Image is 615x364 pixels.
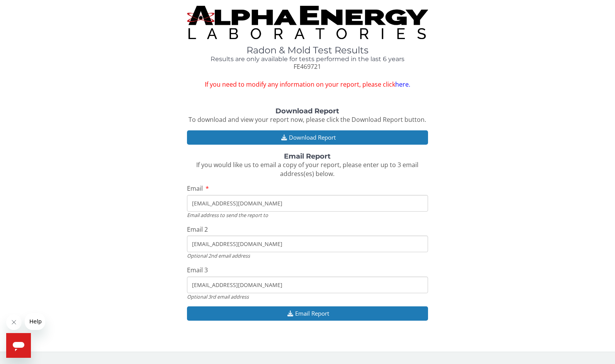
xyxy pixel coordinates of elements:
[6,333,31,358] iframe: Button to launch messaging window
[395,80,410,89] a: here.
[187,56,428,63] h4: Results are only available for tests performed in the last 6 years
[294,62,321,71] span: FE469721
[275,107,339,115] strong: Download Report
[284,152,331,161] strong: Email Report
[187,80,428,89] span: If you need to modify any information on your report, please click
[187,6,428,39] img: TightCrop.jpg
[187,184,203,193] span: Email
[187,252,428,259] div: Optional 2nd email address
[187,293,428,300] div: Optional 3rd email address
[187,225,208,234] span: Email 2
[187,212,428,219] div: Email address to send the report to
[6,314,22,330] iframe: Close message
[189,115,426,124] span: To download and view your report now, please click the Download Report button.
[187,306,428,321] button: Email Report
[25,313,45,330] iframe: Message from company
[187,45,428,55] h1: Radon & Mold Test Results
[196,161,418,178] span: If you would like us to email a copy of your report, please enter up to 3 email address(es) below.
[187,266,208,274] span: Email 3
[187,130,428,145] button: Download Report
